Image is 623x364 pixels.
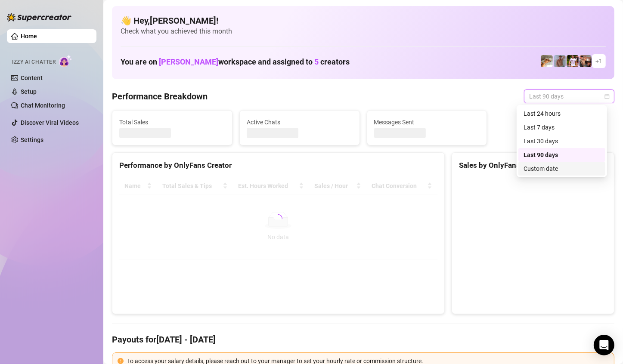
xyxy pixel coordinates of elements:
div: Custom date [524,164,600,173]
div: Last 90 days [518,148,605,162]
img: Hector [567,55,579,67]
span: Check what you achieved this month [121,27,606,36]
div: Last 24 hours [524,109,600,118]
span: + 1 [595,56,602,66]
img: Joey [554,55,566,67]
a: Settings [21,136,43,143]
a: Chat Monitoring [21,102,65,109]
span: Active Chats [247,117,353,127]
a: Home [21,33,37,40]
div: Last 90 days [524,150,600,160]
div: Last 30 days [518,134,605,148]
div: Custom date [518,162,605,176]
img: Osvaldo [580,55,592,67]
span: Messages Sent [374,117,480,127]
h4: Performance Breakdown [112,90,208,102]
img: logo-BBDzfeDw.svg [7,13,71,22]
span: Total Sales [119,117,225,127]
span: calendar [604,94,610,99]
a: Content [21,74,43,81]
span: exclamation-circle [118,358,124,364]
span: 5 [314,57,319,66]
span: loading [273,213,284,224]
div: Last 30 days [524,136,600,146]
h1: You are on workspace and assigned to creators [121,57,350,67]
span: Izzy AI Chatter [12,58,56,66]
div: Open Intercom Messenger [594,335,614,355]
span: Last 90 days [529,90,609,103]
a: Discover Viral Videos [21,119,79,126]
div: Last 7 days [518,120,605,134]
div: Last 7 days [524,123,600,132]
a: Setup [21,88,37,95]
div: Last 24 hours [518,107,605,120]
span: [PERSON_NAME] [159,57,218,66]
div: Sales by OnlyFans Creator [459,160,607,171]
img: AI Chatter [59,55,72,67]
div: Performance by OnlyFans Creator [119,160,437,171]
img: Zac [541,55,553,67]
h4: Payouts for [DATE] - [DATE] [112,333,614,345]
h4: 👋 Hey, [PERSON_NAME] ! [121,15,606,27]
